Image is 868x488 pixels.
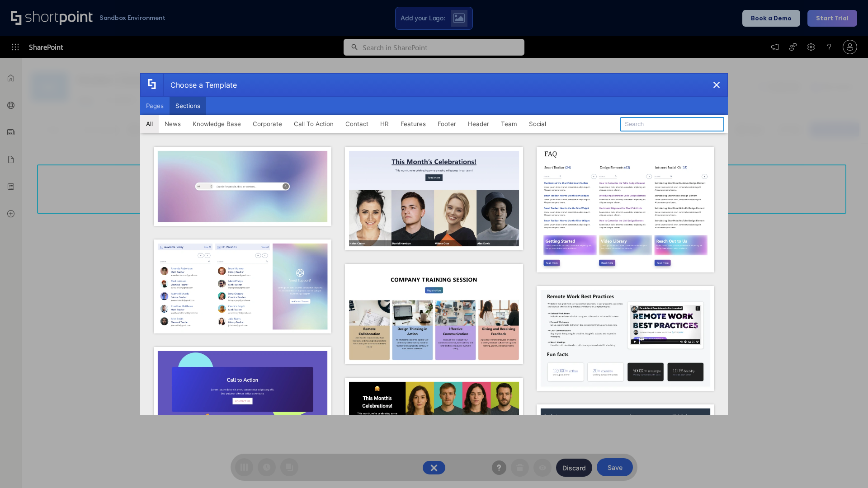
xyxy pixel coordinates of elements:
[432,115,462,133] button: Footer
[462,115,495,133] button: Header
[288,115,340,133] button: Call To Action
[374,115,395,133] button: HR
[823,445,868,488] iframe: Chat Widget
[170,97,206,115] button: Sections
[523,115,552,133] button: Social
[495,115,523,133] button: Team
[140,73,728,415] div: template selector
[187,115,247,133] button: Knowledge Base
[159,115,187,133] button: News
[340,115,374,133] button: Contact
[140,115,159,133] button: All
[163,74,237,96] div: Choose a Template
[140,97,170,115] button: Pages
[620,117,724,131] input: Search
[247,115,288,133] button: Corporate
[395,115,432,133] button: Features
